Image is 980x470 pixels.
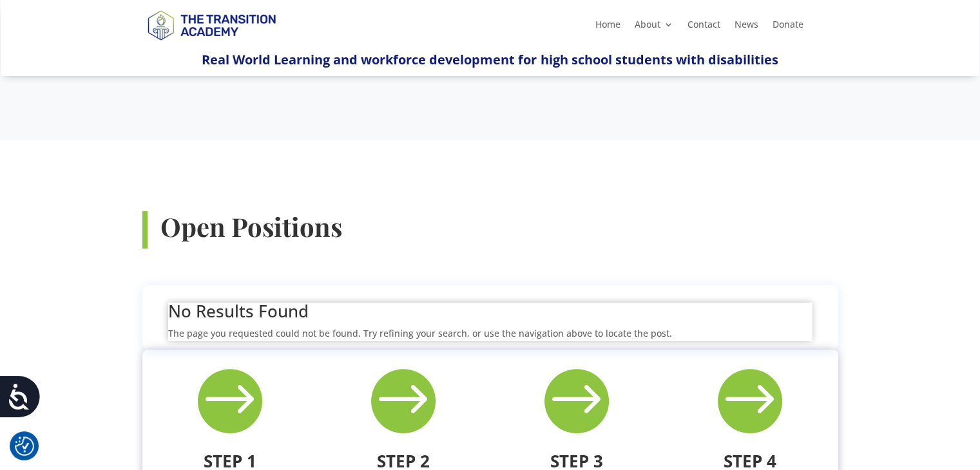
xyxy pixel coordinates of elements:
[687,20,720,34] a: Contact
[160,211,838,249] h3: Open Positions
[168,326,812,341] p: The page you requested could not be found. Try refining your search, or use the navigation above ...
[544,369,609,433] span: $
[142,2,281,48] img: TTA Brand_TTA Primary Logo_Horizontal_Light BG
[772,20,803,34] a: Donate
[371,369,436,433] span: $
[202,51,778,68] span: Real World Learning and workforce development for high school students with disabilities
[634,20,673,34] a: About
[198,369,262,433] span: $
[15,437,34,456] img: Revisit consent button
[718,369,782,433] span: $
[595,20,620,34] a: Home
[15,437,34,456] button: Cookie Settings
[734,20,758,34] a: News
[142,38,281,50] a: Logo-Noticias
[168,303,812,326] h2: No Results Found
